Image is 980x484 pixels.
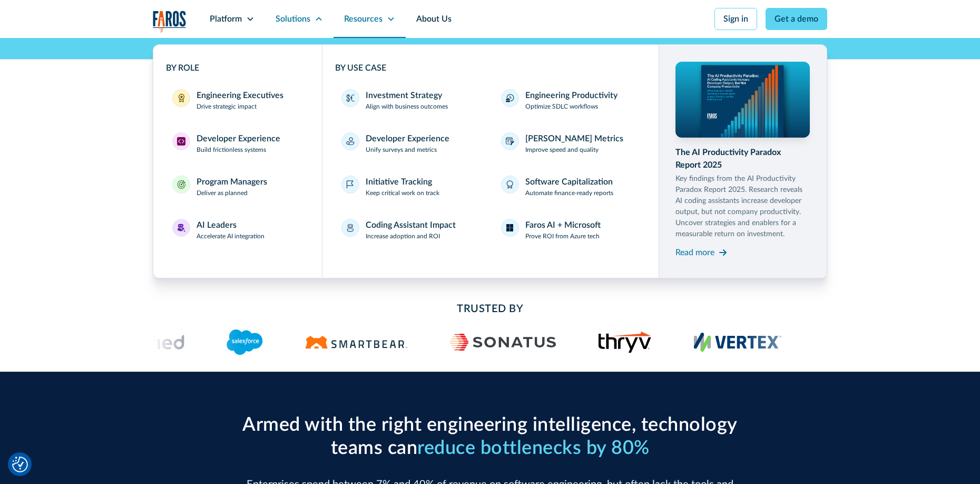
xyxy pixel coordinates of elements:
a: [PERSON_NAME] MetricsImprove speed and quality [495,126,646,161]
p: Keep critical work on track [366,188,439,198]
img: Engineering Executives [177,94,185,102]
div: Resources [344,13,383,25]
img: Developer Experience [177,137,185,146]
div: Program Managers [197,176,267,188]
a: Investment StrategyAlign with business outcomes [335,83,486,118]
p: Automate finance-ready reports [525,188,613,198]
img: Revisit consent button [12,457,28,472]
a: Initiative TrackingKeep critical work on track [335,169,486,204]
p: Improve speed and quality [525,145,599,154]
p: Prove ROI from Azure tech [525,231,600,241]
p: Align with business outcomes [366,102,448,111]
a: Get a demo [766,8,827,30]
div: Developer Experience [366,132,449,145]
img: Logo of the CRM platform Salesforce. [227,330,263,355]
a: Program ManagersProgram ManagersDeliver as planned [166,169,309,204]
a: AI LeadersAI LeadersAccelerate AI integration [166,212,309,247]
img: AI Leaders [177,224,185,232]
div: Read more [675,246,714,259]
div: Solutions [276,13,310,25]
a: home [153,11,187,32]
div: Engineering Productivity [525,89,618,102]
p: Increase adoption and ROI [366,231,440,241]
div: Investment Strategy [366,89,442,102]
p: Drive strategic impact [197,102,257,111]
div: The AI Productivity Paradox Report 2025 [675,146,810,171]
a: Sign in [714,8,757,30]
nav: Solutions [153,38,827,278]
img: Sonatus Logo [450,334,556,351]
img: Thryv's logo [599,332,652,353]
div: Engineering Executives [197,89,283,102]
div: Platform [210,13,242,25]
a: Software CapitalizationAutomate finance-ready reports [495,169,646,204]
a: Coding Assistant ImpactIncrease adoption and ROI [335,212,486,247]
h2: Trusted By [237,301,743,317]
p: Accelerate AI integration [197,231,264,241]
p: Build frictionless systems [197,145,266,154]
button: Cookie Settings [12,457,28,472]
div: [PERSON_NAME] Metrics [525,132,623,145]
a: Engineering ExecutivesEngineering ExecutivesDrive strategic impact [166,83,309,118]
div: Faros AI + Microsoft [525,219,601,231]
div: AI Leaders [197,219,237,231]
div: BY USE CASE [335,62,646,74]
a: Engineering ProductivityOptimize SDLC workflows [495,83,646,118]
a: Developer ExperienceDeveloper ExperienceBuild frictionless systems [166,126,309,161]
p: Deliver as planned [197,188,248,198]
div: BY ROLE [166,62,309,74]
div: Developer Experience [197,132,280,145]
p: Key findings from the AI Productivity Paradox Report 2025. Research reveals AI coding assistants ... [675,173,810,240]
div: Initiative Tracking [366,176,432,188]
a: Developer ExperienceUnify surveys and metrics [335,126,486,161]
p: Optimize SDLC workflows [525,102,598,111]
a: Faros AI + MicrosoftProve ROI from Azure tech [495,212,646,247]
img: Logo of the analytics and reporting company Faros. [153,11,187,32]
div: Coding Assistant Impact [366,219,456,231]
img: Vertex's logo [694,333,782,352]
a: The AI Productivity Paradox Report 2025Key findings from the AI Productivity Paradox Report 2025.... [675,62,810,261]
h2: Armed with the right engineering intelligence, technology teams can [237,414,743,459]
img: Program Managers [177,180,185,189]
img: Logo of the software testing platform SmartBear. [305,336,408,349]
p: Unify surveys and metrics [366,145,437,154]
div: Software Capitalization [525,176,613,188]
span: reduce bottlenecks by 80% [417,439,650,458]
